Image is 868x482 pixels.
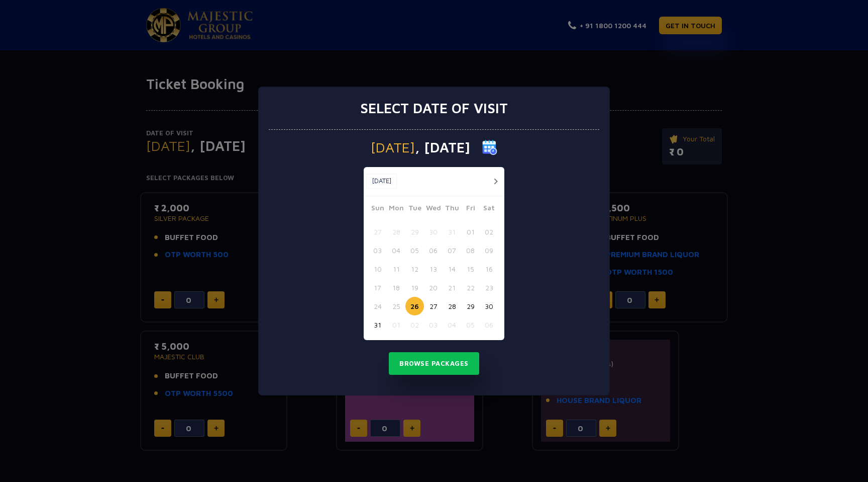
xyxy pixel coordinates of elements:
[366,174,397,189] button: [DATE]
[389,352,479,375] button: Browse Packages
[368,260,387,278] button: 10
[387,297,405,315] button: 25
[480,260,498,278] button: 16
[387,202,405,216] span: Mon
[461,260,480,278] button: 15
[424,315,443,334] button: 03
[387,241,405,260] button: 04
[443,297,461,315] button: 28
[368,315,387,334] button: 31
[424,241,443,260] button: 06
[368,202,387,216] span: Sun
[443,260,461,278] button: 14
[424,222,443,241] button: 30
[480,315,498,334] button: 06
[405,315,424,334] button: 02
[480,202,498,216] span: Sat
[443,202,461,216] span: Thu
[415,140,470,154] span: , [DATE]
[387,260,405,278] button: 11
[387,278,405,297] button: 18
[368,241,387,260] button: 03
[424,202,443,216] span: Wed
[443,241,461,260] button: 07
[480,278,498,297] button: 23
[360,100,508,117] h3: Select date of visit
[368,297,387,315] button: 24
[461,222,480,241] button: 01
[371,140,415,154] span: [DATE]
[482,140,497,155] img: calender icon
[368,278,387,297] button: 17
[461,297,480,315] button: 29
[424,297,443,315] button: 27
[461,315,480,334] button: 05
[405,297,424,315] button: 26
[405,241,424,260] button: 05
[461,202,480,216] span: Fri
[461,278,480,297] button: 22
[405,260,424,278] button: 12
[424,278,443,297] button: 20
[480,297,498,315] button: 30
[443,278,461,297] button: 21
[443,315,461,334] button: 04
[405,278,424,297] button: 19
[387,222,405,241] button: 28
[424,260,443,278] button: 13
[461,241,480,260] button: 08
[368,222,387,241] button: 27
[480,241,498,260] button: 09
[480,222,498,241] button: 02
[405,202,424,216] span: Tue
[443,222,461,241] button: 31
[387,315,405,334] button: 01
[405,222,424,241] button: 29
